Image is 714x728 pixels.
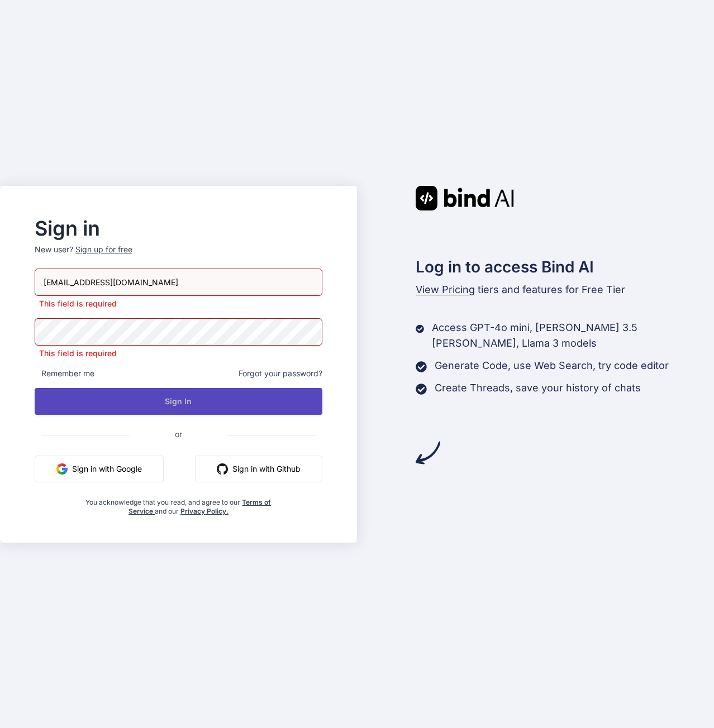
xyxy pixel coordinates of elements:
[180,507,229,515] a: Privacy Policy.
[416,284,475,295] span: View Pricing
[35,388,322,415] button: Sign In
[35,348,322,359] p: This field is required
[217,463,228,475] img: github
[416,282,714,298] p: tiers and features for Free Tier
[239,368,322,379] span: Forgot your password?
[35,219,322,237] h2: Sign in
[416,186,514,210] img: Bind AI logo
[56,463,68,475] img: google
[35,298,322,309] p: This field is required
[35,456,164,482] button: Sign in with Google
[432,320,714,351] p: Access GPT-4o mini, [PERSON_NAME] 3.5 [PERSON_NAME], Llama 3 models
[435,380,641,396] p: Create Threads, save your history of chats
[128,498,272,515] a: Terms of Service
[416,255,714,279] h2: Log in to access Bind AI
[35,244,322,269] p: New user?
[83,491,275,516] div: You acknowledge that you read, and agree to our and our
[75,244,132,255] div: Sign up for free
[35,368,94,379] span: Remember me
[130,420,227,448] span: or
[195,456,322,482] button: Sign in with Github
[416,440,440,465] img: arrow
[435,358,669,373] p: Generate Code, use Web Search, try code editor
[35,269,322,296] input: Login or Email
